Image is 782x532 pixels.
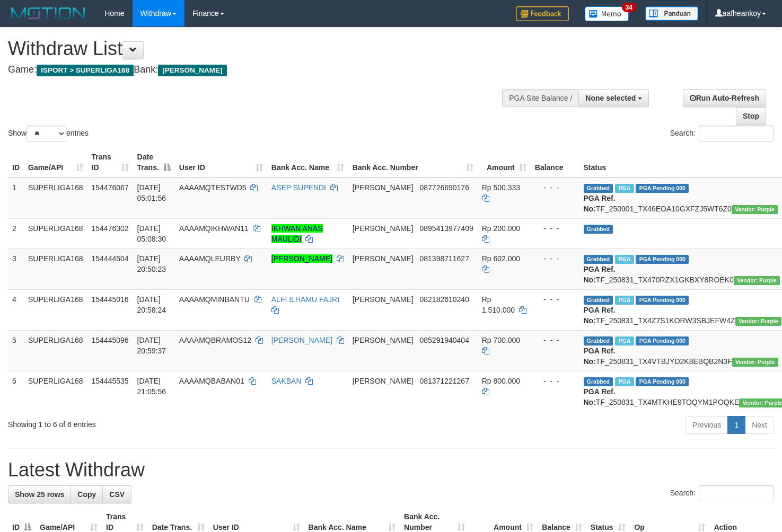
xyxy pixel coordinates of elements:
[585,6,629,21] img: Button%20Memo.svg
[584,194,616,213] b: PGA Ref. No:
[15,490,64,499] span: Show 25 rows
[622,3,636,12] span: 34
[636,377,689,386] span: PGA Pending
[615,377,634,386] span: Marked by aafheankoy
[267,147,348,178] th: Bank Acc. Name: activate to sort column ascending
[531,147,579,178] th: Balance
[353,183,414,192] span: [PERSON_NAME]
[8,330,24,371] td: 5
[24,178,87,219] td: SUPERLIGA168
[179,295,250,304] span: AAAAMQMINBANTU
[87,147,133,178] th: Trans ID: activate to sort column ascending
[584,336,613,345] span: Grabbed
[109,490,125,499] span: CSV
[615,184,634,193] span: Marked by aafmaleo
[535,223,575,234] div: - - -
[636,255,689,264] span: PGA Pending
[27,126,66,141] select: Showentries
[271,336,332,344] a: [PERSON_NAME]
[8,178,24,219] td: 1
[584,387,616,406] b: PGA Ref. No:
[133,147,175,178] th: Date Trans.: activate to sort column descending
[353,336,414,344] span: [PERSON_NAME]
[420,295,469,304] span: Copy 082182610240 to clipboard
[8,371,24,412] td: 6
[92,336,129,344] span: 154445096
[482,295,515,314] span: Rp 1.510.000
[8,459,774,481] h1: Latest Withdraw
[645,6,698,21] img: panduan.png
[271,224,323,243] a: IKHWAN ANAS MAULIDI
[482,183,520,192] span: Rp 500.333
[732,205,778,214] span: Vendor URL: https://trx4.1velocity.biz
[482,377,520,385] span: Rp 800.000
[584,377,613,386] span: Grabbed
[516,6,569,21] img: Feedback.jpg
[179,336,251,344] span: AAAAMQBRAMOS12
[584,255,613,264] span: Grabbed
[92,377,129,385] span: 154445535
[92,254,129,263] span: 154444504
[353,224,414,233] span: [PERSON_NAME]
[179,254,241,263] span: AAAAMQLEURBY
[578,89,649,107] button: None selected
[584,347,616,366] b: PGA Ref. No:
[420,183,469,192] span: Copy 087726690176 to clipboard
[24,330,87,371] td: SUPERLIGA168
[420,224,473,233] span: Copy 0895413977409 to clipboard
[699,485,774,501] input: Search:
[735,317,781,326] span: Vendor URL: https://trx4.1velocity.biz
[585,94,636,102] span: None selected
[732,358,778,367] span: Vendor URL: https://trx4.1velocity.biz
[8,289,24,330] td: 4
[137,377,166,396] span: [DATE] 21:05:56
[670,126,774,141] label: Search:
[482,254,520,263] span: Rp 602.000
[24,249,87,289] td: SUPERLIGA168
[535,294,575,305] div: - - -
[8,147,24,178] th: ID
[179,377,244,385] span: AAAAMQBABAN01
[8,218,24,249] td: 2
[8,5,89,21] img: MOTION_logo.png
[615,336,634,345] span: Marked by aafheankoy
[636,296,689,305] span: PGA Pending
[727,416,745,434] a: 1
[179,183,247,192] span: AAAAMQTESTWD5
[24,147,87,178] th: Game/API: activate to sort column ascending
[584,225,613,234] span: Grabbed
[102,485,131,503] a: CSV
[670,485,774,501] label: Search:
[482,336,520,344] span: Rp 700.000
[175,147,267,178] th: User ID: activate to sort column ascending
[535,335,575,345] div: - - -
[271,295,339,304] a: ALFI ILHAMU FAJRI
[158,65,226,76] span: [PERSON_NAME]
[535,253,575,264] div: - - -
[137,183,166,202] span: [DATE] 05:01:56
[615,296,634,305] span: Marked by aafheankoy
[636,184,689,193] span: PGA Pending
[584,306,616,325] b: PGA Ref. No:
[636,336,689,345] span: PGA Pending
[137,336,166,355] span: [DATE] 20:59:37
[420,254,469,263] span: Copy 081398711627 to clipboard
[8,126,89,141] label: Show entries
[8,415,318,430] div: Showing 1 to 6 of 6 entries
[734,276,780,285] span: Vendor URL: https://trx4.1velocity.biz
[271,254,332,263] a: [PERSON_NAME]
[179,224,249,233] span: AAAAMQIKHWAN11
[584,184,613,193] span: Grabbed
[686,416,728,434] a: Previous
[420,377,469,385] span: Copy 081371221267 to clipboard
[420,336,469,344] span: Copy 085291940404 to clipboard
[353,295,414,304] span: [PERSON_NAME]
[77,490,96,499] span: Copy
[353,377,414,385] span: [PERSON_NAME]
[745,416,774,434] a: Next
[71,485,103,503] a: Copy
[8,38,511,59] h1: Withdraw List
[502,89,578,107] div: PGA Site Balance /
[348,147,478,178] th: Bank Acc. Number: activate to sort column ascending
[8,65,511,75] h4: Game: Bank:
